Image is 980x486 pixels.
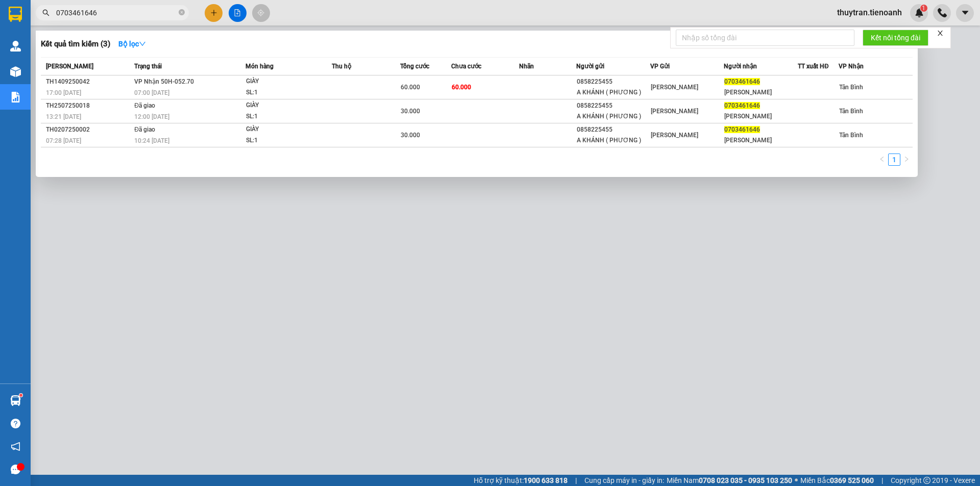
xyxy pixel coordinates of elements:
div: 0858225455 [577,100,650,111]
div: A KHÁNH ( PHƯƠNG ) [577,111,650,122]
input: Nhập số tổng đài [676,30,854,46]
span: Món hàng [246,63,274,70]
div: TH2507250018 [46,100,131,111]
a: 1 [889,154,900,165]
span: 10:24 [DATE] [134,137,169,144]
span: 17:00 [DATE] [46,89,81,96]
span: 30.000 [401,132,420,139]
span: close-circle [179,8,185,18]
span: 13:21 [DATE] [46,113,81,120]
span: 12:00 [DATE] [134,113,169,120]
span: 0703461646 [724,78,760,85]
span: [PERSON_NAME] [46,63,93,70]
div: [PERSON_NAME] [724,87,797,98]
span: notification [11,442,20,451]
span: Người gửi [576,63,604,70]
span: Nhãn [519,63,534,70]
span: down [139,40,146,47]
span: Chưa cước [451,63,481,70]
div: A KHÁNH ( PHƯƠNG ) [577,135,650,146]
span: question-circle [11,419,20,428]
li: 1 [888,154,900,166]
span: Thu hộ [332,63,351,70]
sup: 1 [19,394,22,397]
span: Trạng thái [134,63,162,70]
span: 07:00 [DATE] [134,89,169,96]
span: 30.000 [401,108,420,115]
span: VP Gửi [650,63,670,70]
span: TT xuất HĐ [798,63,829,70]
span: left [879,156,885,162]
span: Tân Bình [839,84,863,91]
span: Tân Bình [839,132,863,139]
span: Tổng cước [400,63,429,70]
span: Tân Bình [839,108,863,115]
img: warehouse-icon [10,395,21,406]
span: message [11,465,20,474]
span: close-circle [179,9,185,15]
button: right [900,154,913,166]
span: [PERSON_NAME] [651,132,698,139]
div: GIÀY [246,100,323,111]
div: TH1409250042 [46,76,131,87]
img: logo-vxr [9,7,22,22]
span: 07:28 [DATE] [46,137,81,144]
div: GIÀY [246,124,323,135]
span: Đã giao [134,126,155,133]
span: search [42,9,50,16]
div: 0858225455 [577,124,650,135]
span: close [937,30,944,37]
span: 0703461646 [724,126,760,133]
span: 0703461646 [724,102,760,109]
img: warehouse-icon [10,66,21,77]
div: TH0207250002 [46,124,131,135]
img: warehouse-icon [10,41,21,52]
span: Kết nối tổng đài [871,32,920,43]
div: [PERSON_NAME] [724,111,797,122]
span: VP Nhận 50H-052.70 [134,78,194,85]
input: Tìm tên, số ĐT hoặc mã đơn [56,7,177,18]
li: Previous Page [876,154,888,166]
span: Đã giao [134,102,155,109]
span: Người nhận [724,63,757,70]
div: [PERSON_NAME] [724,135,797,146]
button: Bộ lọcdown [110,36,154,52]
button: Kết nối tổng đài [863,30,928,46]
div: 0858225455 [577,76,650,87]
div: SL: 1 [246,135,323,146]
div: A KHÁNH ( PHƯƠNG ) [577,87,650,98]
li: Next Page [900,154,913,166]
div: SL: 1 [246,87,323,98]
img: solution-icon [10,92,21,103]
span: VP Nhận [839,63,864,70]
strong: Bộ lọc [118,40,146,48]
button: left [876,154,888,166]
span: 60.000 [401,84,420,91]
div: GIÀY [246,76,323,87]
span: right [903,156,910,162]
div: SL: 1 [246,111,323,122]
span: [PERSON_NAME] [651,108,698,115]
span: 60.000 [452,84,471,91]
h3: Kết quả tìm kiếm ( 3 ) [41,39,110,49]
span: [PERSON_NAME] [651,84,698,91]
